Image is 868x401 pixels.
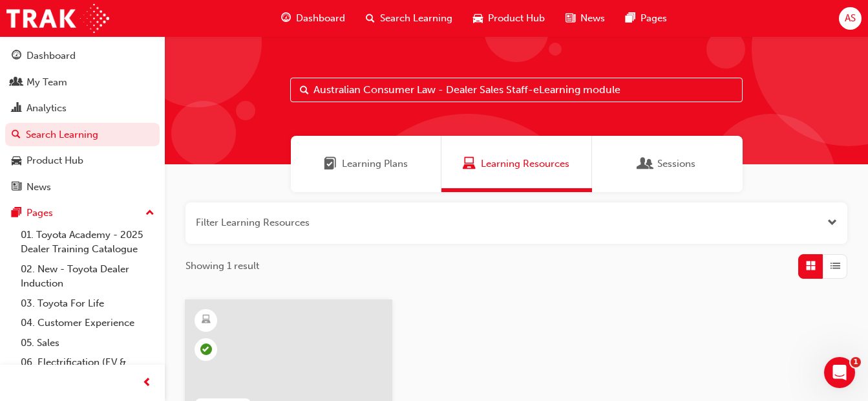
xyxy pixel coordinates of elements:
a: 06. Electrification (EV & Hybrid) [16,352,160,387]
span: Product Hub [488,11,545,26]
a: News [5,175,160,199]
a: Dashboard [5,44,160,68]
span: car-icon [473,10,483,27]
a: 04. Customer Experience [16,313,160,333]
div: Analytics [26,101,67,116]
button: DashboardMy TeamAnalyticsSearch LearningProduct HubNews [5,41,160,201]
span: pages-icon [12,208,21,219]
a: SessionsSessions [592,136,743,192]
button: AS [839,7,862,30]
a: Search Learning [5,123,160,147]
span: chart-icon [12,103,21,114]
span: prev-icon [142,375,152,391]
span: search-icon [12,129,21,141]
a: My Team [5,70,160,94]
a: 01. Toyota Academy - 2025 Dealer Training Catalogue [16,225,160,259]
div: Pages [26,206,53,221]
span: Search Learning [380,11,452,26]
span: guage-icon [12,50,21,62]
a: Learning PlansLearning Plans [291,136,441,192]
a: pages-iconPages [615,5,677,32]
span: learningResourceType_ELEARNING-icon [202,312,211,329]
span: news-icon [12,182,21,193]
span: Learning Plans [342,157,408,171]
a: Analytics [5,96,160,120]
span: Learning Plans [324,157,337,171]
span: Pages [640,11,667,26]
span: Sessions [657,157,695,171]
span: learningRecordVerb_PASS-icon [200,343,212,355]
iframe: Intercom live chat [824,357,855,388]
a: guage-iconDashboard [271,5,355,32]
div: Dashboard [26,49,76,63]
span: 1 [851,357,861,367]
button: Open the filter [827,215,837,230]
a: Learning ResourcesLearning Resources [441,136,592,192]
div: Product Hub [26,153,83,168]
input: Search... [290,78,743,102]
span: Learning Resources [463,157,476,171]
span: Dashboard [296,11,345,26]
button: Pages [5,201,160,225]
span: search-icon [366,10,375,27]
span: Showing 1 result [185,259,259,274]
span: guage-icon [281,10,291,27]
a: Product Hub [5,149,160,173]
span: up-icon [145,205,154,222]
span: pages-icon [626,10,635,27]
span: List [831,259,840,274]
span: Learning Resources [481,157,569,171]
div: My Team [26,75,67,90]
a: news-iconNews [555,5,615,32]
a: search-iconSearch Learning [355,5,463,32]
span: News [580,11,605,26]
a: car-iconProduct Hub [463,5,555,32]
a: 05. Sales [16,333,160,353]
a: 02. New - Toyota Dealer Induction [16,259,160,294]
span: AS [845,11,856,26]
span: news-icon [566,10,575,27]
a: 03. Toyota For Life [16,294,160,314]
div: News [26,180,51,195]
span: car-icon [12,155,21,167]
span: Grid [806,259,816,274]
span: Sessions [639,157,652,171]
span: people-icon [12,77,21,89]
img: Trak [6,4,109,33]
span: Search [300,83,309,98]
